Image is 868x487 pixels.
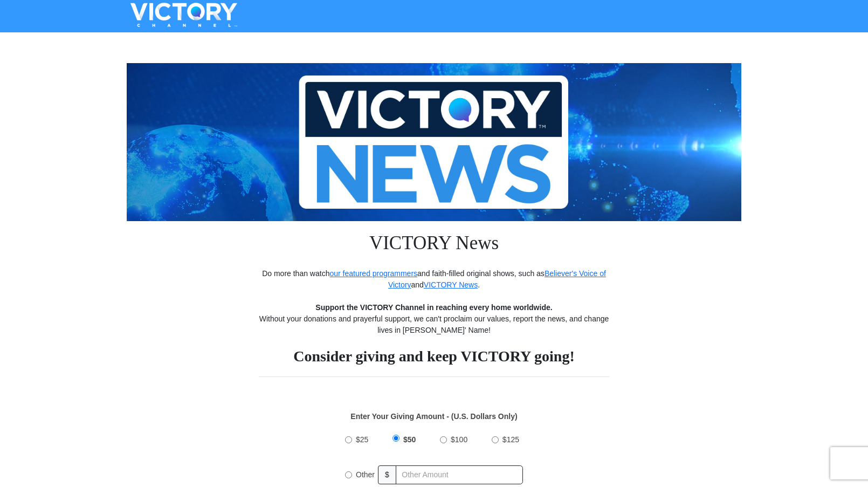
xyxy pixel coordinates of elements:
[502,435,519,444] span: $125
[259,221,609,268] h1: VICTORY News
[293,348,575,365] strong: Consider giving and keep VICTORY going!
[451,435,467,444] span: $100
[315,303,552,312] strong: Support the VICTORY Channel in reaching every home worldwide.
[424,280,478,289] a: VICTORY News
[350,412,517,421] strong: Enter Your Giving Amount - (U.S. Dollars Only)
[259,268,609,366] div: Do more than watch and faith-filled original shows, such as and . Without your donations and pray...
[329,269,417,278] a: our featured programmers
[396,465,523,484] input: Other Amount
[403,435,416,444] span: $50
[356,470,375,479] span: Other
[388,269,606,289] a: Believer's Voice of Victory
[378,465,396,484] span: $
[116,3,251,27] img: VICTORYTHON - VICTORY Channel
[356,435,368,444] span: $25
